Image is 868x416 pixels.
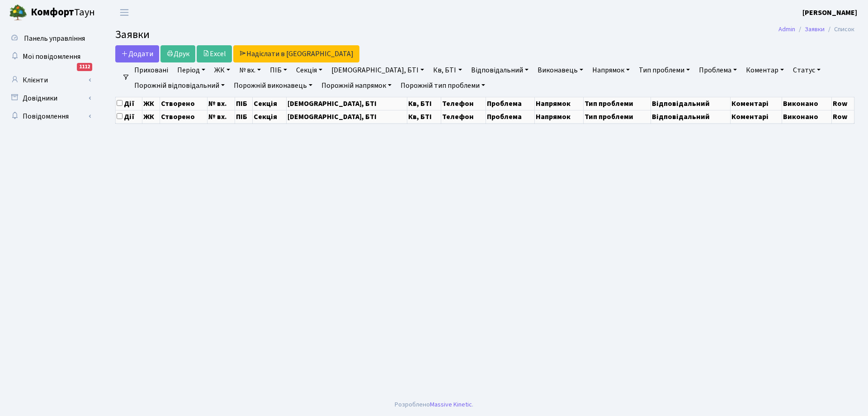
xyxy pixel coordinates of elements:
a: Порожній напрямок [318,78,395,93]
a: Повідомлення [5,107,95,125]
th: Проблема [486,97,534,110]
th: ПІБ [235,110,253,123]
a: Друк [160,45,195,62]
th: Row [831,110,854,123]
b: [PERSON_NAME] [802,8,857,18]
a: Виконавець [534,62,587,78]
th: № вх. [208,97,235,110]
span: Мої повідомлення [23,52,80,62]
th: Проблема [486,110,534,123]
a: Довідники [5,89,95,107]
a: Секція [292,62,326,78]
a: Приховані [131,62,172,78]
th: Телефон [441,110,486,123]
a: Статус [789,62,824,78]
li: Список [825,24,854,34]
th: ПІБ [235,97,253,110]
a: Admin [778,24,795,34]
span: Панель управління [24,33,85,43]
a: ЖК [211,62,234,78]
th: Виконано [782,110,831,123]
span: Таун [31,5,95,20]
th: ЖК [142,110,160,123]
span: Додати [121,49,153,59]
th: Виконано [782,97,831,110]
b: Комфорт [31,5,74,19]
th: [DEMOGRAPHIC_DATA], БТІ [287,110,407,123]
a: Додати [115,45,159,62]
a: Відповідальний [467,62,532,78]
a: Клієнти [5,71,95,89]
a: Тип проблеми [635,62,693,78]
a: Проблема [695,62,741,78]
th: Коментарі [730,97,782,110]
a: Порожній відповідальний [131,78,228,93]
th: Дії [116,110,142,123]
th: № вх. [208,110,235,123]
th: Створено [160,110,208,123]
th: Телефон [441,97,486,110]
div: 1112 [77,63,92,71]
div: Розроблено . [395,400,473,410]
img: logo.png [9,4,27,22]
a: [PERSON_NAME] [802,7,857,18]
th: Кв, БТІ [407,110,441,123]
a: Період [174,62,209,78]
a: Надіслати в [GEOGRAPHIC_DATA] [233,45,359,62]
a: Мої повідомлення1112 [5,48,95,66]
th: Відповідальний [651,110,730,123]
th: Секція [253,110,287,123]
span: Заявки [115,27,150,43]
a: [DEMOGRAPHIC_DATA], БТІ [328,62,428,78]
a: Massive Kinetic [430,400,472,409]
th: [DEMOGRAPHIC_DATA], БТІ [287,97,407,110]
th: Напрямок [535,110,584,123]
th: Відповідальний [651,97,730,110]
th: Створено [160,97,208,110]
a: ПІБ [266,62,291,78]
a: Excel [197,45,232,62]
a: Порожній тип проблеми [397,78,489,93]
th: Секція [253,97,287,110]
th: Row [831,97,854,110]
a: № вх. [236,62,264,78]
th: Тип проблеми [584,110,651,123]
a: Порожній виконавець [230,78,316,93]
a: Панель управління [5,29,95,48]
th: Коментарі [730,110,782,123]
th: Тип проблеми [584,97,651,110]
th: Напрямок [535,97,584,110]
a: Кв, БТІ [429,62,465,78]
a: Заявки [805,24,825,34]
th: Кв, БТІ [407,97,441,110]
th: ЖК [142,97,160,110]
th: Дії [116,97,142,110]
button: Переключити навігацію [113,5,136,20]
a: Напрямок [589,62,633,78]
nav: breadcrumb [765,20,868,39]
a: Коментар [742,62,788,78]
